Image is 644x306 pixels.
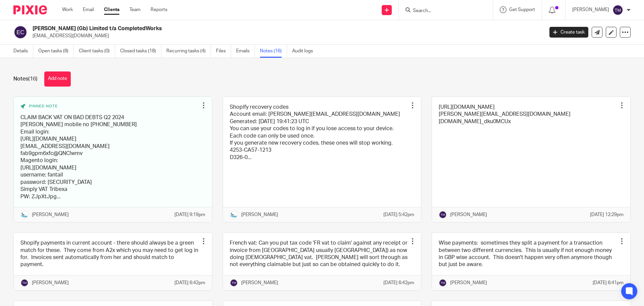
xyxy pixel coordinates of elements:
[79,45,115,58] a: Client tasks (0)
[439,279,447,287] img: svg%3E
[13,5,47,14] img: Pixie
[412,8,473,14] input: Search
[44,71,71,87] button: Add note
[549,27,588,38] a: Create task
[174,211,205,218] p: [DATE] 9:19pm
[129,6,141,13] a: Team
[13,25,28,39] img: svg%3E
[120,45,161,58] a: Closed tasks (18)
[20,211,29,219] img: Fantail-Accountancy.co.uk%20Mockup%2005%20-%20REVISED%20(2).jpg
[590,211,624,218] p: [DATE] 12:29pm
[572,6,609,13] p: [PERSON_NAME]
[241,211,278,218] p: [PERSON_NAME]
[33,25,438,32] h2: [PERSON_NAME] (Gb) Limited t/a CompletedWorks
[260,45,287,58] a: Notes (16)
[151,6,167,13] a: Reports
[32,211,69,218] p: [PERSON_NAME]
[292,45,318,58] a: Audit logs
[236,45,255,58] a: Emails
[241,279,278,286] p: [PERSON_NAME]
[33,33,539,39] p: [EMAIL_ADDRESS][DOMAIN_NAME]
[230,279,238,287] img: svg%3E
[38,45,74,58] a: Open tasks (8)
[383,279,414,286] p: [DATE] 6:42pm
[450,211,487,218] p: [PERSON_NAME]
[104,6,119,13] a: Clients
[166,45,211,58] a: Recurring tasks (4)
[62,6,73,13] a: Work
[174,279,205,286] p: [DATE] 6:42pm
[13,75,38,83] h1: Notes
[216,45,231,58] a: Files
[450,279,487,286] p: [PERSON_NAME]
[83,6,94,13] a: Email
[230,211,238,219] img: Fantail-Accountancy.co.uk%20Mockup%2005%20-%20REVISED%20(2).jpg
[509,7,535,12] span: Get Support
[20,104,199,109] div: Pinned note
[612,5,623,15] img: svg%3E
[13,45,33,58] a: Details
[20,279,29,287] img: svg%3E
[32,279,69,286] p: [PERSON_NAME]
[28,76,38,82] span: (16)
[383,211,414,218] p: [DATE] 5:42pm
[439,211,447,219] img: svg%3E
[593,279,624,286] p: [DATE] 6:41pm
